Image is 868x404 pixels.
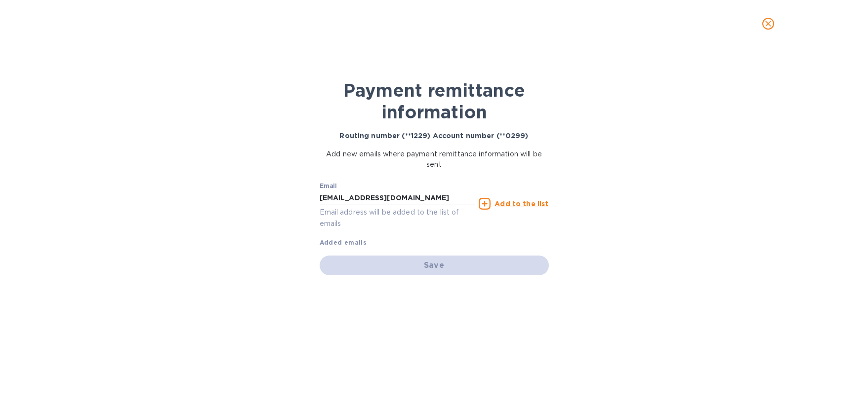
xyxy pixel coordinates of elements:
[320,149,549,170] p: Add new emails where payment remittance information will be sent
[756,12,780,36] button: close
[495,200,548,208] u: Add to the list
[320,190,475,205] input: Enter email
[339,132,528,140] b: Routing number (**1229) Account number (**0299)
[320,184,337,189] label: Email
[320,207,475,229] p: Email address will be added to the list of emails
[320,239,367,246] b: Added emails
[343,79,525,123] b: Payment remittance information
